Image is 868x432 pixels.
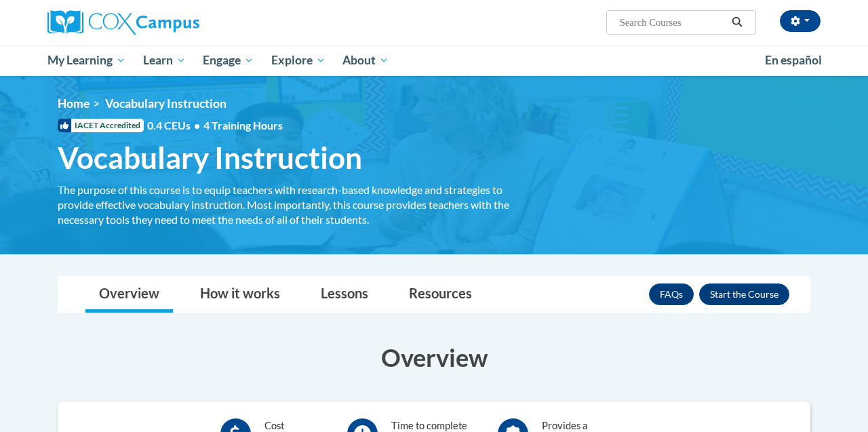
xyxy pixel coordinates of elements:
[47,10,292,35] a: Cox Campus
[780,10,821,32] button: Account Settings
[147,118,283,133] span: 0.4 CEUs
[47,10,199,35] img: Cox Campus
[203,119,283,132] span: 4 Training Hours
[58,96,90,111] a: Home
[342,52,389,68] span: About
[307,277,382,313] a: Lessons
[39,45,134,76] a: My Learning
[58,340,810,374] h3: Overview
[756,46,831,75] a: En español
[194,119,200,132] span: •
[271,52,325,68] span: Explore
[618,14,727,31] input: Search Courses
[105,96,226,111] span: Vocabulary Instruction
[262,45,334,76] a: Explore
[699,283,789,305] button: Enroll
[334,45,398,76] a: About
[85,277,173,313] a: Overview
[727,14,747,31] button: Search
[134,45,195,76] a: Learn
[58,182,526,227] div: The purpose of this course is to equip teachers with research-based knowledge and strategies to p...
[649,283,694,305] a: FAQs
[765,53,822,67] span: En español
[58,140,362,176] span: Vocabulary Instruction
[194,45,262,76] a: Engage
[37,45,831,76] div: Main menu
[186,277,294,313] a: How it works
[203,52,254,68] span: Engage
[143,52,186,68] span: Learn
[58,119,144,132] span: IACET Accredited
[47,52,125,68] span: My Learning
[395,277,486,313] a: Resources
